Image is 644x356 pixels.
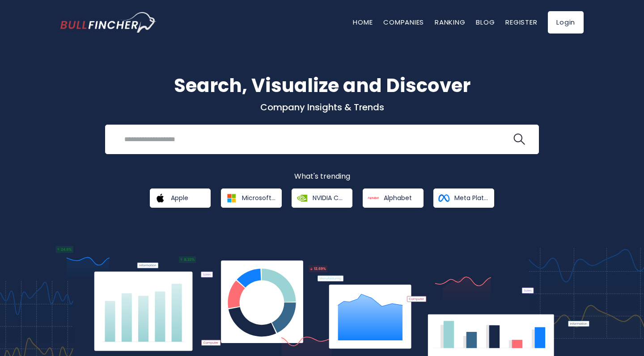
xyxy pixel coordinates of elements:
a: Go to homepage [60,12,157,33]
a: Microsoft Corporation [221,188,282,208]
a: NVIDIA Corporation [292,188,352,208]
p: Company Insights & Trends [60,101,584,113]
a: Companies [383,17,424,27]
a: Register [505,17,537,27]
a: Home [353,17,373,27]
img: search icon [513,134,525,145]
span: Alphabet [384,194,412,202]
span: Apple [171,194,188,202]
a: Alphabet [363,188,424,208]
span: Microsoft Corporation [242,194,275,202]
a: Blog [476,17,495,27]
p: What's trending [60,172,584,181]
a: Ranking [435,17,465,27]
span: Meta Platforms [454,194,488,202]
a: Login [548,11,584,34]
h1: Search, Visualize and Discover [60,71,584,100]
a: Meta Platforms [433,188,494,208]
span: NVIDIA Corporation [313,194,346,202]
a: Apple [150,188,211,208]
img: bullfincher logo [60,12,157,33]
